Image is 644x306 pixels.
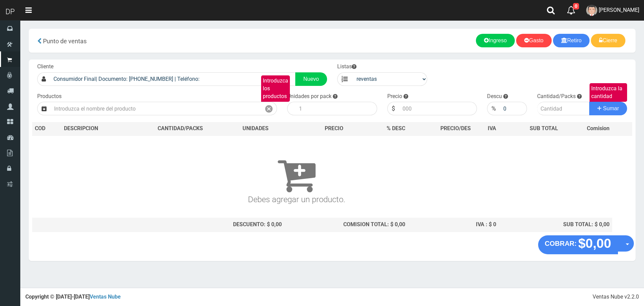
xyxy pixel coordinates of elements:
[545,240,577,247] strong: COBRAR:
[589,102,627,115] button: Sumar
[587,125,609,133] span: Comision
[590,83,627,102] label: Introduzca la cantidad
[37,63,53,71] label: Cliente
[337,63,356,71] label: Listas
[476,34,515,47] a: Ingreso
[35,145,558,204] h3: Debes agregar un producto.
[387,125,405,132] span: % DESC
[487,102,500,115] div: %
[537,102,590,115] input: Cantidad
[74,125,98,132] span: CRIPCION
[586,5,597,16] img: User Image
[227,122,284,136] th: UNIDADES
[387,93,402,100] label: Precio
[538,235,618,254] button: COBRAR: $0,00
[25,293,121,300] strong: Copyright © [DATE]-[DATE]
[399,102,477,115] input: 000
[296,102,377,115] input: 1
[500,102,527,115] input: 000
[287,221,405,229] div: COMISION TOTAL: $ 0,00
[325,125,343,133] span: PRECIO
[287,93,331,100] label: Unidades por pack
[578,236,611,251] strong: $0,00
[90,293,121,300] a: Ventas Nube
[553,34,590,47] a: Retiro
[32,122,61,136] th: COD
[593,293,639,301] div: Ventas Nube v2.2.0
[387,102,399,115] div: $
[488,125,496,132] span: IVA
[591,34,625,47] a: Cierre
[411,221,496,229] div: IVA : $ 0
[37,93,62,100] label: Productos
[137,221,282,229] div: DESCUENTO: $ 0,00
[134,122,227,136] th: CANTIDAD/PACKS
[43,38,87,45] span: Punto de ventas
[295,72,327,86] a: Nuevo
[502,221,609,229] div: SUB TOTAL: $ 0,00
[61,122,134,136] th: DES
[516,34,552,47] a: Gasto
[573,3,579,9] span: 0
[51,102,261,115] input: Introduzca el nombre del producto
[530,125,558,133] span: SUB TOTAL
[440,125,471,132] span: PRECIO/DES
[487,93,502,100] label: Descu
[50,72,296,86] input: Consumidor Final
[261,75,290,102] label: Introduzca los productos
[599,7,639,13] span: [PERSON_NAME]
[603,105,619,111] span: Sumar
[537,93,576,100] label: Cantidad/Packs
